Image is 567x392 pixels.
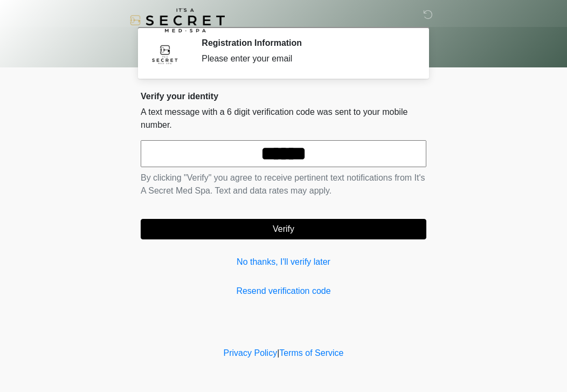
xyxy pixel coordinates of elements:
[141,171,426,197] p: By clicking "Verify" you agree to receive pertinent text notifications from It's A Secret Med Spa...
[277,348,279,357] a: |
[149,38,181,70] img: Agent Avatar
[141,106,426,132] p: A text message with a 6 digit verification code was sent to your mobile number.
[202,52,410,65] div: Please enter your email
[224,348,278,357] a: Privacy Policy
[141,256,426,269] a: No thanks, I'll verify later
[130,8,225,32] img: It's A Secret Med Spa Logo
[141,219,426,239] button: Verify
[202,38,410,48] h2: Registration Information
[141,285,426,298] a: Resend verification code
[141,91,426,101] h2: Verify your identity
[279,348,343,357] a: Terms of Service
